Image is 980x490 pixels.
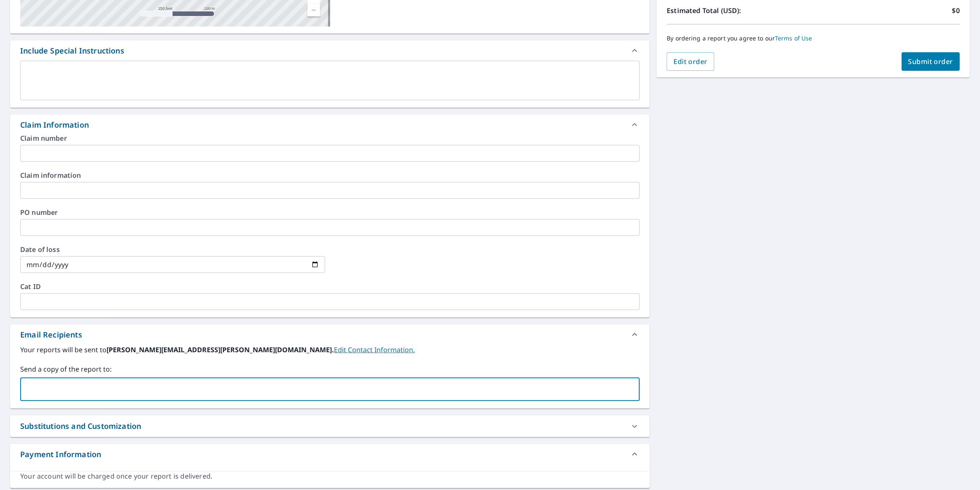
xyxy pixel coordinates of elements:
label: PO number [20,209,640,216]
b: [PERSON_NAME][EMAIL_ADDRESS][PERSON_NAME][DOMAIN_NAME]. [107,345,334,354]
div: Substitutions and Customization [10,415,650,437]
div: Your account will be charged once your report is delivered. [20,471,640,481]
a: Terms of Use [775,34,812,42]
div: Payment Information [20,449,101,460]
div: Include Special Instructions [10,40,650,61]
button: Edit order [667,52,714,71]
div: Include Special Instructions [20,45,124,56]
a: EditContactInfo [334,345,415,354]
div: Payment Information [10,444,650,464]
p: By ordering a report you agree to our [667,35,960,42]
a: Current Level 17, Zoom Out [307,4,320,16]
label: Claim information [20,172,640,179]
div: Claim Information [10,115,650,135]
div: Claim Information [20,119,89,131]
div: Email Recipients [20,329,82,340]
p: $0 [952,5,960,16]
label: Cat ID [20,283,640,290]
label: Date of loss [20,246,325,253]
span: Edit order [673,57,708,66]
label: Send a copy of the report to: [20,364,640,374]
label: Your reports will be sent to [20,345,640,355]
p: Estimated Total (USD): [667,5,813,16]
div: Substitutions and Customization [20,420,141,432]
label: Claim number [20,135,640,142]
span: Submit order [908,57,953,66]
button: Submit order [902,52,960,71]
div: Email Recipients [10,324,650,345]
